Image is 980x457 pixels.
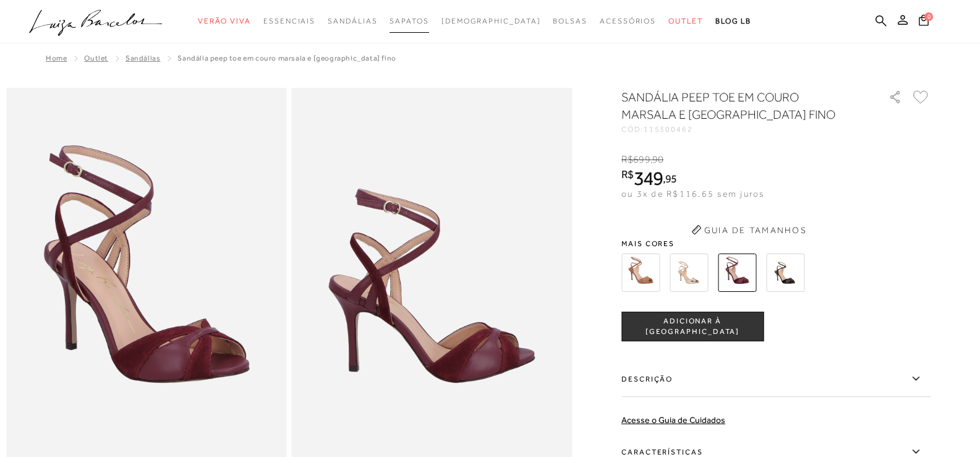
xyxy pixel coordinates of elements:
[621,361,931,397] label: Descrição
[766,254,804,292] img: SANDÁLIA PEEP TOE EM COURO PRETO E SALTO ALTO FINO
[621,154,633,165] i: R$
[177,54,396,62] span: SANDÁLIA PEEP TOE EM COURO MARSALA E [GEOGRAPHIC_DATA] FINO
[644,125,693,134] span: 115300462
[328,17,377,25] span: Sandálias
[263,17,315,25] span: Essenciais
[621,312,764,341] button: ADICIONAR À [GEOGRAPHIC_DATA]
[441,10,541,33] a: noSubCategoriesText
[84,54,108,62] a: Outlet
[621,126,869,133] div: CÓD:
[600,17,656,25] span: Acessórios
[390,17,428,25] span: Sapatos
[621,88,853,123] h1: SANDÁLIA PEEP TOE EM COURO MARSALA E [GEOGRAPHIC_DATA] FINO
[198,17,251,25] span: Verão Viva
[668,17,703,25] span: Outlet
[553,10,587,33] a: categoryNavScreenReaderText
[634,167,663,189] span: 349
[718,254,756,292] img: SANDÁLIA PEEP TOE EM COURO MARSALA E SALTO ALTO FINO
[263,10,315,33] a: categoryNavScreenReaderText
[633,154,650,165] span: 699
[621,189,764,199] span: ou 3x de R$116,65 sem juros
[390,10,428,33] a: categoryNavScreenReaderText
[622,316,763,338] span: ADICIONAR À [GEOGRAPHIC_DATA]
[652,154,663,165] span: 90
[621,240,931,247] span: Mais cores
[621,415,725,425] a: Acesse o Guia de Cuidados
[328,10,377,33] a: categoryNavScreenReaderText
[670,254,708,292] img: SANDÁLIA PEEP TOE EM COURO CROCO DOURADO E SALTO ALTO FINO
[663,173,677,184] i: ,
[553,17,587,25] span: Bolsas
[668,10,703,33] a: categoryNavScreenReaderText
[924,12,933,21] span: 0
[600,10,656,33] a: categoryNavScreenReaderText
[126,54,160,62] a: Sandálias
[441,17,541,25] span: [DEMOGRAPHIC_DATA]
[621,169,634,180] i: R$
[715,10,751,33] a: BLOG LB
[198,10,251,33] a: categoryNavScreenReaderText
[915,14,932,30] button: 0
[650,154,664,165] i: ,
[687,220,811,240] button: Guia de Tamanhos
[665,172,677,185] span: 95
[46,54,67,62] a: Home
[715,17,751,25] span: BLOG LB
[621,254,660,292] img: SANDÁLIA PEEP TOE EM COURO CARAMELO E SALTO ALTO FINO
